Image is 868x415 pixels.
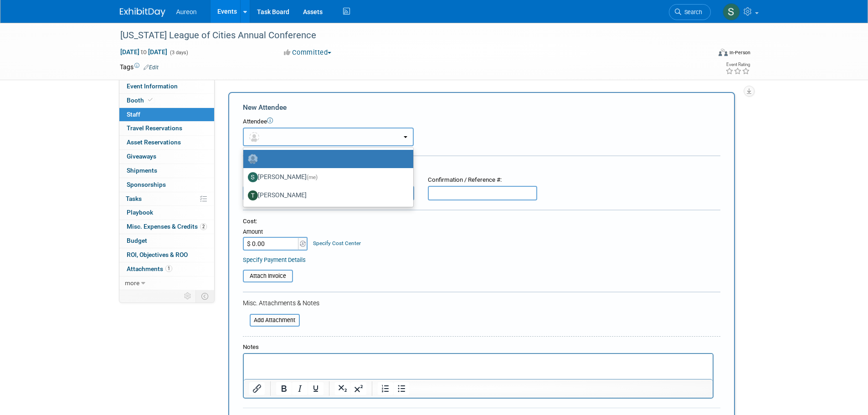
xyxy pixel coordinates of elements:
[335,382,350,395] button: Subscript
[119,277,214,290] a: more
[125,279,139,287] span: more
[180,290,196,302] td: Personalize Event Tab Strip
[243,217,720,226] div: Cost:
[119,178,214,192] a: Sponsorships
[117,27,697,44] div: [US_STATE] League of Cities Annual Conference
[243,228,309,237] div: Amount
[378,382,393,395] button: Numbered list
[243,118,720,126] div: Attendee
[308,382,324,395] button: Underline
[681,9,702,15] span: Search
[127,111,140,118] span: Staff
[127,153,156,160] span: Giveaways
[127,237,147,244] span: Budget
[120,62,159,72] td: Tags
[719,49,728,56] img: Format-Inperson.png
[657,47,751,61] div: Event Format
[127,167,157,174] span: Shipments
[127,181,166,188] span: Sponsorships
[119,206,214,220] a: Playbook
[248,188,404,203] label: [PERSON_NAME]
[119,80,214,93] a: Event Information
[669,4,711,20] a: Search
[351,382,366,395] button: Superscript
[120,8,165,17] img: ExhibitDay
[119,262,214,276] a: Attachments1
[127,251,188,258] span: ROI, Objectives & ROO
[248,190,258,200] img: T.jpg
[248,172,258,182] img: S.jpg
[729,49,750,56] div: In-Person
[165,265,172,272] span: 1
[725,62,750,67] div: Event Rating
[144,64,159,71] a: Edit
[120,48,168,56] span: [DATE] [DATE]
[139,48,148,56] span: to
[200,223,207,230] span: 2
[169,50,188,56] span: (3 days)
[248,154,258,164] img: Unassigned-User-Icon.png
[119,234,214,248] a: Budget
[394,382,409,395] button: Bullet list
[313,240,361,246] a: Specify Cost Center
[176,8,197,15] span: Aureon
[127,209,153,216] span: Playbook
[243,256,306,263] a: Specify Payment Details
[723,3,740,20] img: Sophia Millang
[119,192,214,206] a: Tasks
[148,97,153,102] i: Booth reservation complete
[119,122,214,135] a: Travel Reservations
[281,48,335,57] button: Committed
[127,82,178,90] span: Event Information
[119,136,214,149] a: Asset Reservations
[119,248,214,262] a: ROI, Objectives & ROO
[292,382,308,395] button: Italic
[244,354,713,379] iframe: Rich Text Area
[127,138,181,146] span: Asset Reservations
[243,162,720,171] div: Registration / Ticket Info (optional)
[243,102,720,113] div: New Attendee
[119,108,214,122] a: Staff
[119,164,214,178] a: Shipments
[307,174,318,180] span: (me)
[126,195,142,202] span: Tasks
[249,382,265,395] button: Insert/edit link
[119,150,214,164] a: Giveaways
[428,176,537,184] div: Confirmation / Reference #:
[119,94,214,108] a: Booth
[127,265,172,272] span: Attachments
[119,220,214,234] a: Misc. Expenses & Credits2
[243,298,720,307] div: Misc. Attachments & Notes
[127,97,154,104] span: Booth
[243,343,714,352] div: Notes
[127,124,182,132] span: Travel Reservations
[127,223,207,230] span: Misc. Expenses & Credits
[195,290,214,302] td: Toggle Event Tabs
[248,170,404,184] label: [PERSON_NAME]
[276,382,292,395] button: Bold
